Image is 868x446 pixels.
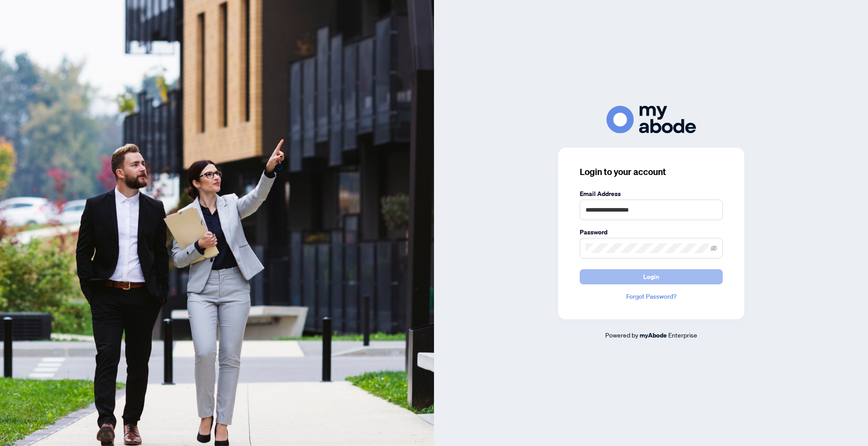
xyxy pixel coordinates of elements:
[580,292,723,301] a: Forgot Password?
[580,269,723,284] button: Login
[668,331,697,339] span: Enterprise
[605,331,638,339] span: Powered by
[607,106,696,133] img: ma-logo
[580,189,723,199] label: Email Address
[580,227,723,237] label: Password
[580,166,723,178] h3: Login to your account
[711,245,717,251] span: eye-invisible
[643,270,659,284] span: Login
[640,330,667,340] a: myAbode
